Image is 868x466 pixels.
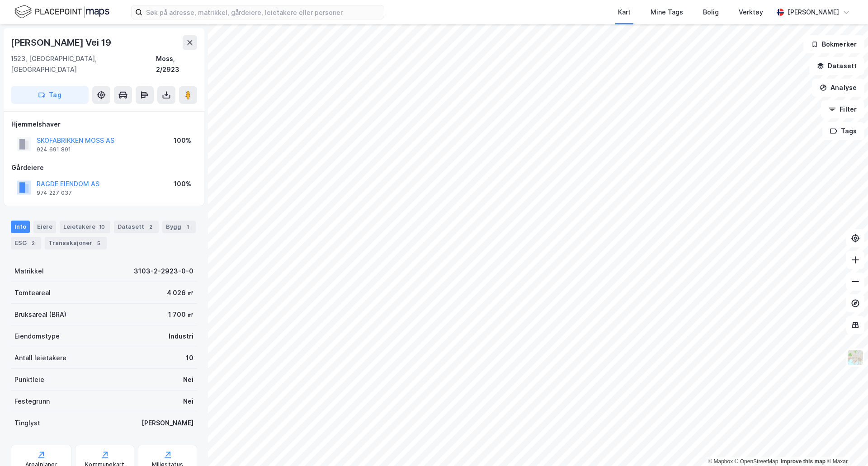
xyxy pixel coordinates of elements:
div: 1523, [GEOGRAPHIC_DATA], [GEOGRAPHIC_DATA] [11,53,156,75]
div: 924 691 891 [37,146,71,153]
div: [PERSON_NAME] Vei 19 [11,35,113,50]
div: 1 700 ㎡ [168,309,193,320]
img: Z [847,349,864,366]
iframe: Chat Widget [823,423,868,466]
button: Bokmerker [803,35,864,53]
div: Transaksjoner [45,237,107,249]
div: 5 [94,239,103,248]
div: Nei [183,374,193,385]
a: Improve this map [781,458,826,465]
a: OpenStreetMap [735,458,778,465]
div: Kontrollprogram for chat [823,423,868,466]
div: Tomteareal [14,287,51,298]
div: Verktøy [739,7,763,18]
div: 2 [146,222,155,231]
div: [PERSON_NAME] [788,7,839,18]
div: Bruksareal (BRA) [14,309,66,320]
div: 4 026 ㎡ [167,287,193,298]
div: Mine Tags [651,7,683,18]
div: Eiere [33,221,56,233]
div: Bolig [703,7,719,18]
div: 10 [97,222,107,231]
div: ESG [11,237,41,249]
div: Antall leietakere [14,353,66,363]
div: Nei [183,396,193,407]
div: 100% [174,135,191,146]
div: Industri [169,331,193,342]
div: Info [11,221,30,233]
div: Datasett [114,221,159,233]
div: Festegrunn [14,396,50,407]
button: Datasett [809,57,864,75]
a: Mapbox [708,458,733,465]
div: [PERSON_NAME] [142,418,193,428]
div: Eiendomstype [14,331,60,342]
button: Tags [822,122,864,140]
img: logo.f888ab2527a4732fd821a326f86c7f29.svg [14,4,109,20]
div: Bygg [162,221,196,233]
div: 10 [186,353,193,363]
div: 2 [28,239,38,248]
div: Punktleie [14,374,44,385]
div: 1 [183,222,192,231]
div: Hjemmelshaver [11,119,197,130]
div: Matrikkel [14,266,44,277]
div: Gårdeiere [11,162,197,173]
div: Moss, 2/2923 [156,53,197,75]
div: Kart [618,7,631,18]
div: 100% [174,179,191,189]
div: 3103-2-2923-0-0 [134,266,193,277]
div: Tinglyst [14,418,40,428]
input: Søk på adresse, matrikkel, gårdeiere, leietakere eller personer [142,5,384,19]
div: 974 227 037 [37,189,72,197]
button: Analyse [812,79,864,97]
div: Leietakere [60,221,110,233]
button: Tag [11,86,89,104]
button: Filter [821,100,864,118]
